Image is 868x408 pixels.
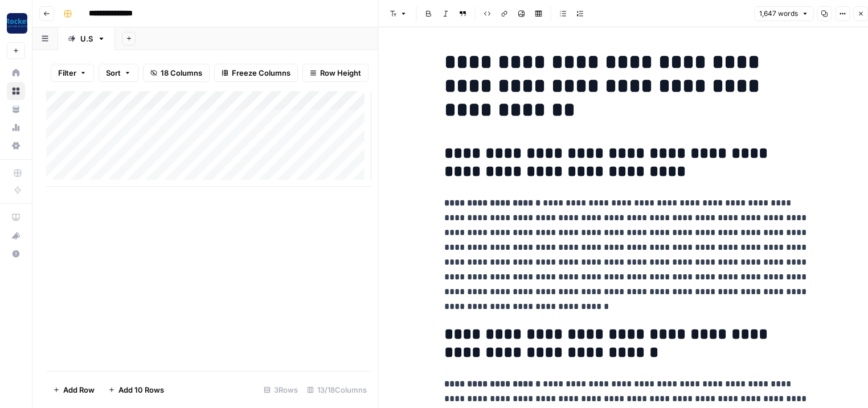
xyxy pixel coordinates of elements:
span: Add Row [63,384,95,395]
button: 1,647 words [754,6,813,21]
a: U.S [58,27,115,50]
a: Home [7,64,25,82]
span: 18 Columns [161,67,202,79]
span: Add 10 Rows [118,384,164,395]
button: What's new? [7,226,25,245]
div: 3 Rows [259,381,302,399]
button: 18 Columns [143,64,210,82]
button: Row Height [302,64,369,82]
div: What's new? [7,227,24,244]
button: Help + Support [7,245,25,263]
a: Browse [7,82,25,100]
button: Filter [51,64,94,82]
span: Sort [106,67,121,79]
a: AirOps Academy [7,208,25,226]
button: Workspace: Rocket Pilots [7,9,25,38]
span: Freeze Columns [232,67,290,79]
div: U.S [80,33,93,44]
img: Rocket Pilots Logo [7,13,27,34]
button: Add 10 Rows [101,381,171,399]
button: Add Row [46,381,101,399]
span: Filter [58,67,76,79]
div: 13/18 Columns [302,381,371,399]
a: Settings [7,137,25,155]
span: 1,647 words [759,9,798,19]
button: Sort [99,64,138,82]
span: Row Height [320,67,361,79]
a: Usage [7,118,25,137]
a: Your Data [7,100,25,118]
button: Freeze Columns [214,64,298,82]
